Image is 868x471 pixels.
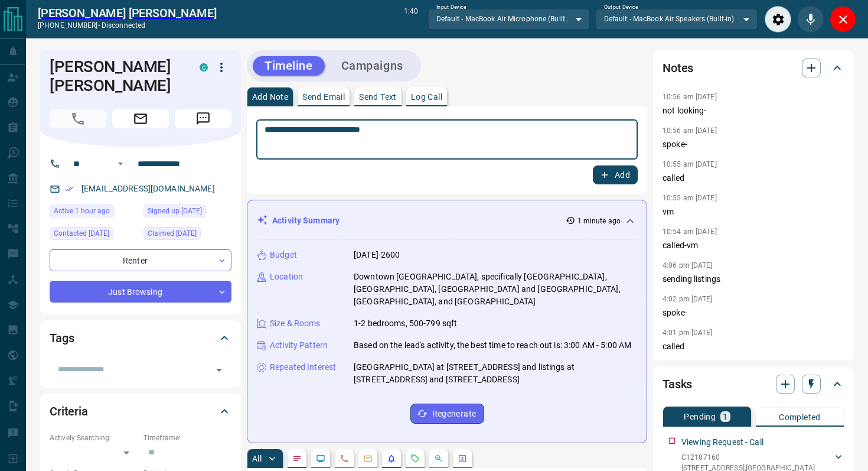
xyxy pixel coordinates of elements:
[663,105,844,117] p: not looking-
[434,454,443,463] svg: Opportunities
[577,216,621,226] p: 1 minute ago
[663,59,693,77] h2: Notes
[410,454,420,463] svg: Requests
[50,227,138,243] div: Tue Aug 12 2025
[54,205,110,217] span: Active 1 hour ago
[50,324,231,352] div: Tags
[270,317,321,330] p: Size & Rooms
[830,6,856,33] div: Close
[681,452,815,463] p: C12187160
[663,160,717,168] p: 10:55 am [DATE]
[143,227,231,243] div: Tue May 14 2024
[354,339,631,352] p: Based on the lead's activity, the best time to reach out is: 3:00 AM - 5:00 AM
[354,249,400,261] p: [DATE]-2600
[354,361,637,386] p: [GEOGRAPHIC_DATA] at [STREET_ADDRESS] and listings at [STREET_ADDRESS] and [STREET_ADDRESS]
[604,4,638,11] label: Output Device
[663,375,692,394] h2: Tasks
[81,184,215,193] a: [EMAIL_ADDRESS][DOMAIN_NAME]
[663,370,844,398] div: Tasks
[54,228,109,239] span: Contacted [DATE]
[663,206,844,218] p: vm
[65,185,73,193] svg: Email Verified
[663,126,717,135] p: 10:56 am [DATE]
[143,433,231,443] p: Timeframe:
[257,210,637,232] div: Activity Summary1 minute ago
[663,172,844,184] p: called
[270,339,328,352] p: Activity Pattern
[38,20,217,31] p: [PHONE_NUMBER] -
[270,361,336,373] p: Repeated Interest
[765,6,791,33] div: Audio Settings
[663,54,844,82] div: Notes
[148,228,197,239] span: Claimed [DATE]
[663,138,844,151] p: spoke-
[354,271,637,308] p: Downtown [GEOGRAPHIC_DATA], specifically [GEOGRAPHIC_DATA], [GEOGRAPHIC_DATA], [GEOGRAPHIC_DATA] ...
[50,109,106,128] span: Call
[50,397,231,425] div: Criteria
[359,93,397,101] p: Send Text
[593,165,638,184] button: Add
[112,109,169,128] span: Email
[340,454,349,463] svg: Calls
[779,413,821,421] p: Completed
[411,93,442,101] p: Log Call
[102,21,145,30] span: disconnected
[410,404,484,424] button: Regenerate
[175,109,231,128] span: Message
[363,454,373,463] svg: Emails
[663,93,717,101] p: 10:56 am [DATE]
[404,6,418,33] p: 1:40
[797,6,824,33] div: Mute
[663,329,713,337] p: 4:01 pm [DATE]
[458,454,467,463] svg: Agent Actions
[252,454,262,463] p: All
[113,157,128,171] button: Open
[723,412,727,421] p: 1
[663,340,844,353] p: called
[272,215,340,227] p: Activity Summary
[329,56,415,76] button: Campaigns
[681,436,763,449] p: Viewing Request - Call
[316,454,325,463] svg: Lead Browsing Activity
[302,93,345,101] p: Send Email
[50,402,88,421] h2: Criteria
[663,239,844,252] p: called-vm
[50,329,74,347] h2: Tags
[270,271,303,283] p: Location
[292,454,302,463] svg: Notes
[200,63,208,72] div: condos.ca
[253,56,325,76] button: Timeline
[663,261,713,269] p: 4:06 pm [DATE]
[252,93,288,101] p: Add Note
[387,454,396,463] svg: Listing Alerts
[663,273,844,285] p: sending listings
[436,4,466,11] label: Input Device
[663,295,713,303] p: 4:02 pm [DATE]
[354,317,457,330] p: 1-2 bedrooms, 500-799 sqft
[211,362,227,378] button: Open
[143,204,231,221] div: Tue May 07 2024
[428,9,590,29] div: Default - MacBook Air Microphone (Built-in)
[148,205,202,217] span: Signed up [DATE]
[270,249,297,261] p: Budget
[596,9,758,29] div: Default - MacBook Air Speakers (Built-in)
[663,228,717,236] p: 10:54 am [DATE]
[50,249,231,271] div: Renter
[663,307,844,319] p: spoke-
[50,204,138,221] div: Mon Aug 18 2025
[50,433,138,443] p: Actively Searching:
[663,194,717,202] p: 10:55 am [DATE]
[50,281,231,303] div: Just Browsing
[50,57,182,95] h1: [PERSON_NAME] [PERSON_NAME]
[38,6,217,20] a: [PERSON_NAME] [PERSON_NAME]
[684,412,716,421] p: Pending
